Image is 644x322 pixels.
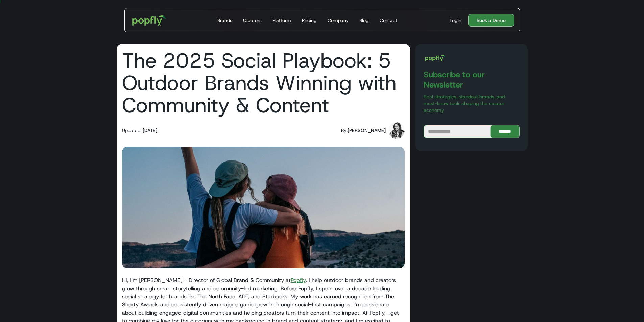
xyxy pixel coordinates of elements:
div: Contact [380,17,397,24]
div: Login [450,17,461,24]
div: Creators [243,17,262,24]
a: Creators [240,8,264,32]
a: Login [447,17,464,24]
a: home [127,10,171,30]
form: Blog Subscribe [424,125,519,138]
a: Platform [270,8,294,32]
div: Pricing [302,17,317,24]
a: Blog [357,8,372,32]
h1: The 2025 Social Playbook: 5 Outdoor Brands Winning with Community & Content [122,49,405,116]
a: Book a Demo [468,14,514,27]
div: [PERSON_NAME] [348,127,386,134]
a: Contact [377,8,400,32]
div: Blog [359,17,369,24]
div: Updated: [122,127,141,134]
a: Company [325,8,351,32]
p: Real strategies, standout brands, and must-know tools shaping the creator economy [424,93,519,114]
div: By: [341,127,348,134]
a: Pricing [299,8,319,32]
div: Brands [217,17,232,24]
h3: Subscribe to our Newsletter [424,70,519,90]
div: Company [328,17,349,24]
a: Brands [215,8,235,32]
a: Popfly [291,277,306,284]
div: Platform [272,17,291,24]
div: [DATE] [143,127,157,134]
